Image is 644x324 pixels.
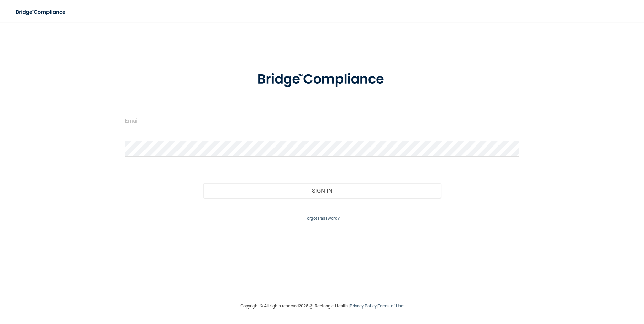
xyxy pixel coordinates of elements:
[203,183,441,198] button: Sign In
[244,62,400,97] img: bridge_compliance_login_screen.278c3ca4.svg
[378,303,404,309] a: Terms of Use
[350,303,376,309] a: Privacy Policy
[199,295,445,317] div: Copyright © All rights reserved 2025 @ Rectangle Health | |
[125,113,520,128] input: Email
[10,5,72,19] img: bridge_compliance_login_screen.278c3ca4.svg
[304,216,340,221] a: Forgot Password?
[527,276,636,303] iframe: Drift Widget Chat Controller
